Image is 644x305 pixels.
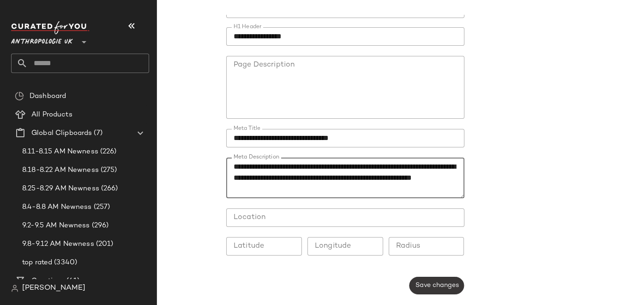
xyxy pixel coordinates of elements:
[99,165,117,176] span: (275)
[22,202,92,213] span: 8.4-8.8 AM Newness
[31,128,92,139] span: Global Clipboards
[22,183,99,194] span: 8.25-8.29 AM Newness
[90,220,109,231] span: (296)
[92,128,102,139] span: (7)
[22,165,99,176] span: 8.18-8.22 AM Newness
[98,146,117,157] span: (226)
[11,285,18,292] img: svg%3e
[22,146,98,157] span: 8.11-8.15 AM Newness
[11,21,90,34] img: cfy_white_logo.C9jOOHJF.svg
[65,276,79,287] span: (61)
[409,277,464,294] button: Save changes
[415,282,458,289] span: Save changes
[22,220,90,231] span: 9.2-9.5 AM Newness
[11,31,73,48] span: Anthropologie UK
[15,91,24,101] img: svg%3e
[52,257,77,268] span: (3340)
[31,276,65,287] span: Curations
[30,91,66,102] span: Dashboard
[22,257,52,268] span: top rated
[94,239,114,250] span: (201)
[31,110,72,120] span: All Products
[22,283,85,294] span: [PERSON_NAME]
[22,239,94,250] span: 9.8-9.12 AM Newness
[92,202,110,213] span: (257)
[99,183,118,194] span: (266)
